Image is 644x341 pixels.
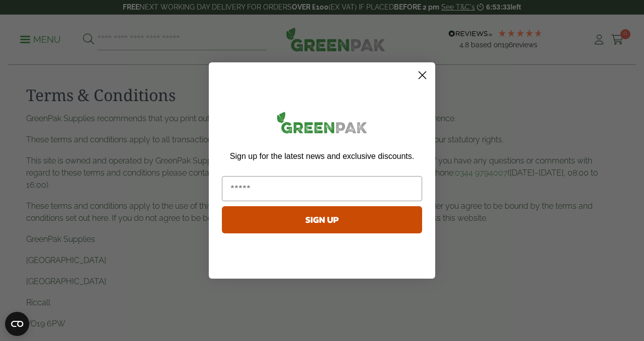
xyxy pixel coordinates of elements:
[230,152,414,160] span: Sign up for the latest news and exclusive discounts.
[222,206,422,233] button: SIGN UP
[222,176,422,201] input: Email
[414,66,431,84] button: Close dialog
[5,312,29,336] button: Open CMP widget
[222,108,422,141] img: greenpak_logo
